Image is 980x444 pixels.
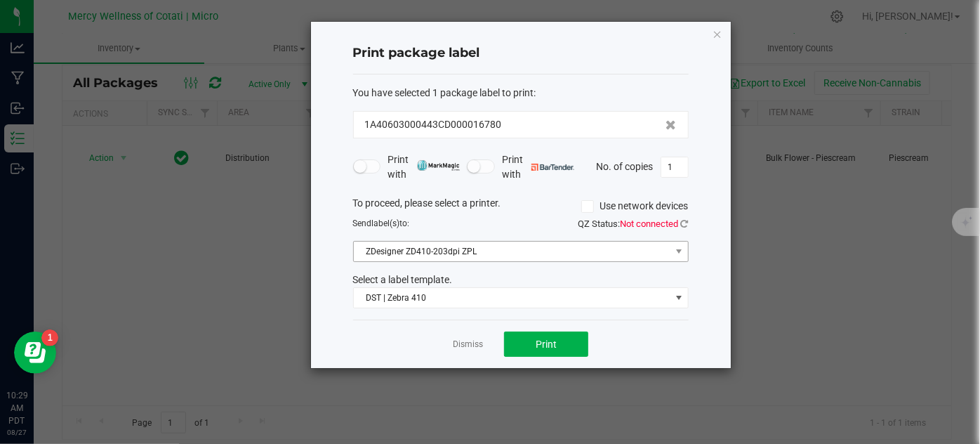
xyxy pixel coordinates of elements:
[621,218,679,229] span: Not connected
[453,339,483,351] a: Dismiss
[531,164,574,171] img: bartender.png
[41,329,58,346] iframe: Resource center unread badge
[504,332,588,357] button: Print
[353,44,689,63] h4: Print package label
[353,218,410,228] span: Send to:
[353,86,689,100] div: :
[502,152,574,182] span: Print with
[354,242,670,261] span: ZDesigner ZD410-203dpi ZPL
[536,339,557,350] span: Print
[353,87,534,98] span: You have selected 1 package label to print
[581,199,689,214] label: Use network devices
[388,152,460,182] span: Print with
[14,332,56,374] iframe: Resource center
[343,273,699,287] div: Select a label template.
[354,288,670,308] span: DST | Zebra 410
[597,160,654,171] span: No. of copies
[578,218,689,229] span: QZ Status:
[365,117,502,132] span: 1A40603000443CD000016780
[372,218,400,228] span: label(s)
[343,196,699,217] div: To proceed, please select a printer.
[417,160,460,171] img: mark_magic_cybra.png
